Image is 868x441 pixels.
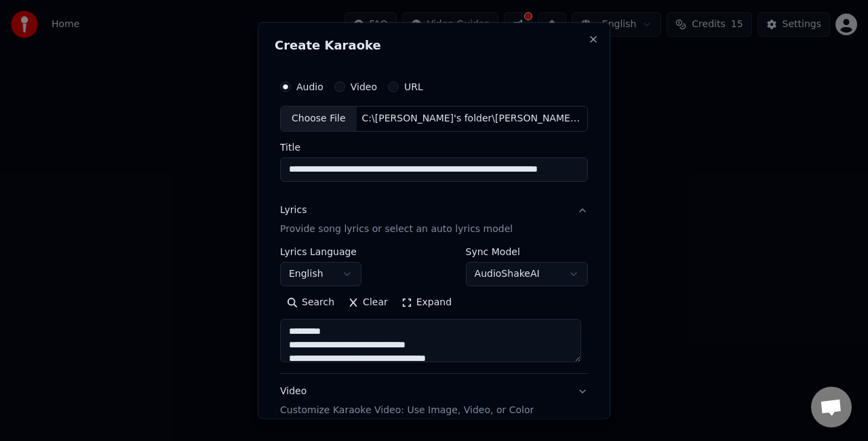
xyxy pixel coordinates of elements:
h2: Create Karaoke [275,39,593,52]
p: Customize Karaoke Video: Use Image, Video, or Color [280,403,534,417]
button: LyricsProvide song lyrics or select an auto lyrics model [280,192,588,246]
label: Lyrics Language [280,246,361,256]
label: Title [280,142,588,151]
label: Audio [296,82,323,92]
div: LyricsProvide song lyrics or select an auto lyrics model [280,246,588,372]
button: Clear [341,291,395,313]
p: Provide song lyrics or select an auto lyrics model [280,222,513,235]
label: Sync Model [466,246,588,256]
label: Video [351,82,377,92]
label: URL [404,82,423,92]
div: C:\[PERSON_NAME]'s folder\[PERSON_NAME] & Crazy Horse - Hey Hey, My My ( Into the Black ) live 19... [357,112,587,126]
div: Lyrics [280,203,307,216]
button: VideoCustomize Karaoke Video: Use Image, Video, or Color [280,373,588,427]
button: Search [280,291,341,313]
button: Expand [395,291,458,313]
div: Choose File [281,107,357,131]
div: Video [280,384,534,417]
